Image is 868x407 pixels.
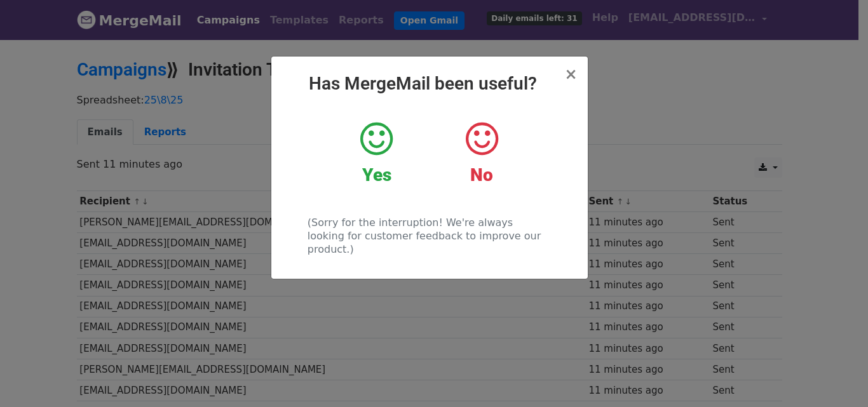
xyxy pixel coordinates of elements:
[438,120,524,186] a: No
[334,120,419,186] a: Yes
[281,73,578,95] h2: Has MergeMail been useful?
[564,65,577,83] span: ×
[308,216,551,256] p: (Sorry for the interruption! We're always looking for customer feedback to improve our product.)
[564,67,577,82] button: Close
[470,164,493,185] strong: No
[362,164,391,185] strong: Yes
